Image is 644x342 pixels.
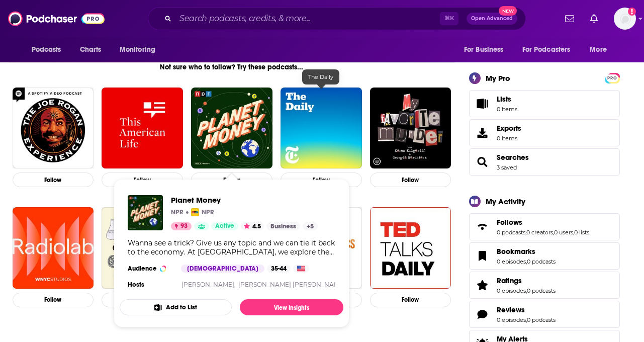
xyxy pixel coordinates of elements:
[370,88,451,169] img: My Favorite Murder with Karen Kilgariff and Georgia Hardstark
[497,164,517,171] a: 3 saved
[469,242,620,270] span: Bookmarks
[191,88,272,169] img: Planet Money
[497,135,521,142] span: 0 items
[473,155,493,169] a: Searches
[113,40,168,59] button: open menu
[522,43,571,57] span: For Podcasters
[240,299,343,315] a: View Insights
[497,258,526,265] a: 0 episodes
[180,221,188,231] span: 93
[606,74,618,81] a: PRO
[102,173,183,187] button: Follow
[628,8,636,16] svg: Add a profile image
[526,229,553,236] a: 0 creators
[497,316,526,323] a: 0 episodes
[13,293,94,307] button: Follow
[527,316,556,323] a: 0 podcasts
[128,265,173,273] h3: Audience
[8,9,105,28] img: Podchaser - Follow, Share and Rate Podcasts
[128,281,144,289] h4: Hosts
[526,287,527,294] span: ,
[586,10,602,27] a: Show notifications dropdown
[473,220,493,234] a: Follows
[464,43,504,57] span: For Business
[590,43,607,57] span: More
[561,10,578,27] a: Show notifications dropdown
[486,73,510,83] div: My Pro
[497,218,589,227] a: Follows
[469,213,620,240] span: Follows
[238,281,347,288] a: [PERSON_NAME] [PERSON_NAME],
[267,265,291,273] div: 35-44
[457,40,516,59] button: open menu
[497,276,522,285] span: Ratings
[526,258,527,265] span: ,
[527,287,556,294] a: 0 podcasts
[120,299,232,315] button: Add to List
[211,222,238,230] a: Active
[499,6,517,16] span: New
[102,88,183,169] img: This American Life
[303,222,318,230] a: +5
[469,148,620,176] span: Searches
[80,43,102,57] span: Charts
[181,265,264,273] div: [DEMOGRAPHIC_DATA]
[215,221,234,231] span: Active
[181,281,236,288] a: [PERSON_NAME],
[370,173,451,187] button: Follow
[148,7,526,30] div: Search podcasts, credits, & more...
[497,218,522,227] span: Follows
[241,222,264,230] button: 4.5
[497,305,525,314] span: Reviews
[497,229,525,236] a: 0 podcasts
[553,229,554,236] span: ,
[473,249,493,263] a: Bookmarks
[175,11,440,27] input: Search podcasts, credits, & more...
[25,40,74,59] button: open menu
[486,197,525,206] div: My Activity
[527,258,556,265] a: 0 podcasts
[497,276,556,285] a: Ratings
[370,293,451,307] button: Follow
[614,8,636,30] img: User Profile
[13,88,94,169] img: The Joe Rogan Experience
[120,43,155,57] span: Monitoring
[171,195,318,205] a: Planet Money
[13,207,94,289] img: Radiolab
[191,208,214,216] a: NPRNPR
[606,74,618,82] span: PRO
[102,207,183,289] img: Ologies with Alie Ward
[497,305,556,314] a: Reviews
[525,229,526,236] span: ,
[32,43,61,57] span: Podcasts
[9,63,455,71] div: Not sure who to follow? Try these podcasts...
[497,124,521,133] span: Exports
[191,208,199,216] img: NPR
[13,173,94,187] button: Follow
[473,97,493,111] span: Lists
[469,90,620,117] a: Lists
[497,247,535,256] span: Bookmarks
[614,8,636,30] span: Logged in as dkcmediatechnyc
[573,229,574,236] span: ,
[583,40,619,59] button: open menu
[473,307,493,321] a: Reviews
[497,287,526,294] a: 0 episodes
[281,88,362,169] img: The Daily
[614,8,636,30] button: Show profile menu
[469,119,620,146] a: Exports
[128,195,163,230] img: Planet Money
[102,293,183,307] button: Follow
[497,153,529,162] a: Searches
[302,69,339,84] div: The Daily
